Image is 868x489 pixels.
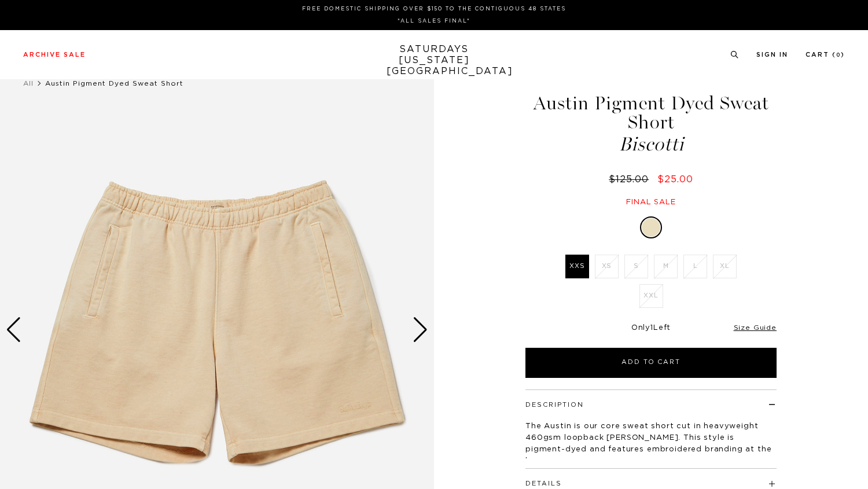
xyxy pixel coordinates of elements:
h1: Austin Pigment Dyed Sweat Short [524,94,778,154]
div: Next slide [413,317,428,343]
div: Only Left [525,323,777,333]
a: SATURDAYS[US_STATE][GEOGRAPHIC_DATA] [387,44,482,77]
button: Add to Cart [525,348,777,378]
span: Austin Pigment Dyed Sweat Short [45,80,183,87]
a: Sign In [756,52,788,58]
del: $125.00 [609,175,653,184]
p: FREE DOMESTIC SHIPPING OVER $150 TO THE CONTIGUOUS 48 STATES [28,5,840,13]
span: 1 [650,324,653,332]
div: Final sale [524,197,778,207]
p: *ALL SALES FINAL* [28,17,840,25]
a: Archive Sale [23,52,86,58]
button: Description [525,402,584,408]
p: The Austin is our core sweat short cut in heavyweight 460gsm loopback [PERSON_NAME]. This style i... [525,421,777,467]
small: 0 [836,53,841,58]
a: All [23,80,34,87]
a: Cart (0) [806,52,845,58]
span: Biscotti [524,135,778,154]
button: Details [525,480,562,487]
a: Size Guide [734,324,777,331]
label: XXS [565,255,589,278]
div: Previous slide [6,317,21,343]
span: $25.00 [657,175,693,184]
